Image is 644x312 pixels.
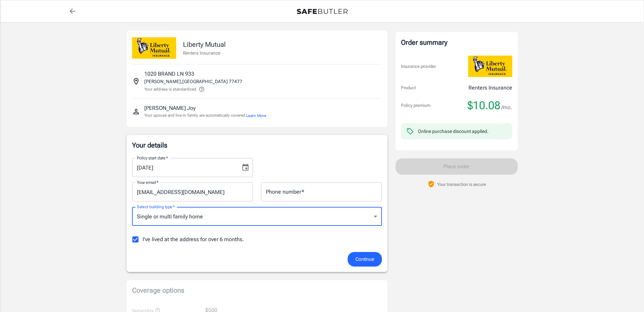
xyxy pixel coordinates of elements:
button: Learn More [246,113,266,119]
div: Online purchase discount applied. [418,128,489,135]
p: Your spouse and live-in family are automatically covered. [144,112,266,119]
svg: Insured person [132,108,140,116]
label: Policy start date [137,155,168,161]
img: Back to quotes [297,9,348,14]
input: MM/DD/YYYY [132,158,236,177]
input: Enter number [261,182,382,201]
label: Select building type [137,204,175,210]
input: Enter email [132,182,253,201]
span: I've lived at the address for over 6 months. [143,235,244,243]
div: Order summary [401,37,512,47]
p: Renters Insurance [468,84,512,92]
svg: Insured address [132,77,140,85]
img: Liberty Mutual [468,56,512,77]
p: Liberty Mutual [183,39,226,50]
p: Your transaction is secure [437,181,486,188]
span: /mo. [501,103,512,112]
p: Your details [132,140,382,150]
span: $10.08 [467,99,500,112]
p: Your address is standardized. [144,86,197,92]
p: [PERSON_NAME] , [GEOGRAPHIC_DATA] 77477 [144,78,242,85]
p: Insurance provider [401,63,436,70]
img: Liberty Mutual [132,37,176,59]
p: Renters Insurance [183,50,226,56]
a: back to quotes [66,4,79,18]
p: Product [401,84,416,91]
label: Your email [137,179,159,185]
div: Single or multi family home [132,207,382,226]
button: Choose date, selected date is Aug 13, 2025 [239,161,252,174]
p: Policy premium [401,102,430,109]
p: [PERSON_NAME] Joy [144,104,196,112]
p: 1020 BRAND LN 933 [144,70,194,78]
button: Continue [348,252,382,267]
span: Continue [355,255,374,264]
